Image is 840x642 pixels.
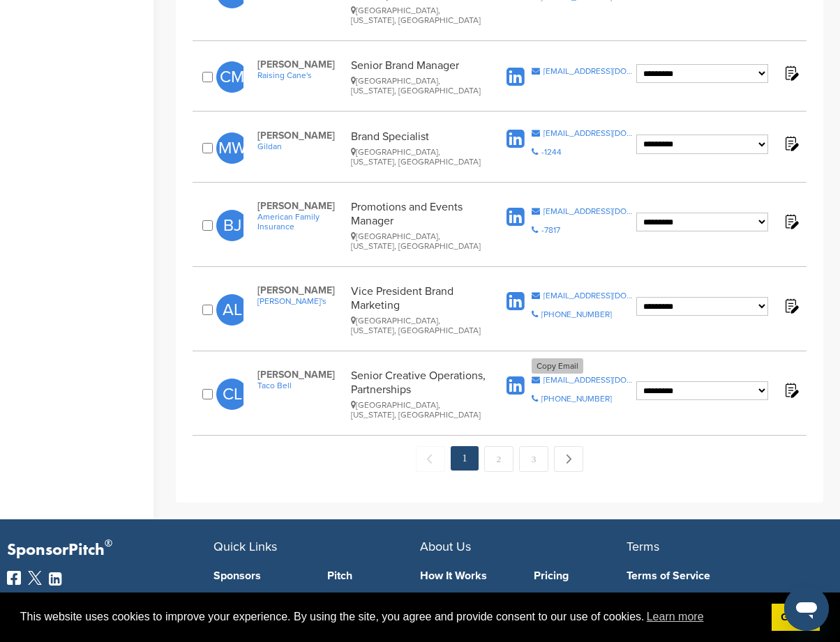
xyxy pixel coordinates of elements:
span: [PERSON_NAME] [257,130,343,142]
span: ® [105,535,112,552]
span: [PERSON_NAME] [257,59,343,70]
span: CL [216,379,248,410]
a: dismiss cookie message [772,604,820,632]
a: Raising Cane's [257,70,343,80]
p: SponsorPitch [7,540,213,560]
span: AL [216,294,248,326]
div: [EMAIL_ADDRESS][DOMAIN_NAME] [543,376,636,384]
span: [PERSON_NAME] [257,369,343,381]
div: [GEOGRAPHIC_DATA], [US_STATE], [GEOGRAPHIC_DATA] [351,147,486,167]
div: -1244 [541,148,562,156]
span: [PERSON_NAME] [257,284,343,296]
div: [EMAIL_ADDRESS][DOMAIN_NAME] [543,129,636,137]
img: Twitter [28,571,42,585]
span: Terms [627,539,659,554]
em: 1 [451,446,479,471]
div: [PHONE_NUMBER] [541,310,612,319]
div: [EMAIL_ADDRESS][DOMAIN_NAME] [543,67,636,75]
div: [GEOGRAPHIC_DATA], [US_STATE], [GEOGRAPHIC_DATA] [351,6,486,25]
div: [PHONE_NUMBER] [541,395,612,403]
div: Senior Brand Manager [351,59,486,95]
a: Terms of Service [627,570,812,581]
a: Pitch [327,570,420,581]
a: learn more about cookies [645,606,706,627]
a: American Family Insurance [257,212,343,231]
span: This website uses cookies to improve your experience. By using the site, you agree and provide co... [20,606,760,627]
img: Facebook [7,571,21,585]
a: [PERSON_NAME]'s [257,296,343,306]
div: [EMAIL_ADDRESS][DOMAIN_NAME] [543,291,636,300]
a: Gildan [257,142,343,151]
div: Promotions and Events Manager [351,200,486,251]
img: Notes [782,64,800,82]
div: -7817 [541,226,560,234]
img: Notes [782,297,800,314]
div: [EMAIL_ADDRESS][DOMAIN_NAME] [543,207,636,215]
span: ← Previous [416,446,445,472]
div: [GEOGRAPHIC_DATA], [US_STATE], [GEOGRAPHIC_DATA] [351,316,486,335]
a: Next → [554,446,583,472]
div: Copy Email [532,358,583,374]
a: How It Works [420,570,513,581]
img: Notes [782,381,800,399]
span: About Us [420,539,471,554]
div: [GEOGRAPHIC_DATA], [US_STATE], [GEOGRAPHIC_DATA] [351,400,486,420]
div: Brand Specialist [351,130,486,167]
img: Notes [782,213,800,230]
div: Vice President Brand Marketing [351,284,486,335]
a: 3 [519,446,548,472]
a: Sponsors [213,570,306,581]
img: Notes [782,135,800,152]
a: Taco Bell [257,381,343,390]
iframe: Button to launch messaging window [784,586,829,631]
span: CM [216,61,248,93]
a: 2 [484,446,513,472]
div: Senior Creative Operations, Partnerships [351,369,486,420]
span: MW [216,132,248,164]
span: BJ [216,210,248,241]
span: [PERSON_NAME] [257,200,343,212]
a: Pricing [534,570,627,581]
div: [GEOGRAPHIC_DATA], [US_STATE], [GEOGRAPHIC_DATA] [351,76,486,95]
span: Quick Links [213,539,277,554]
div: [GEOGRAPHIC_DATA], [US_STATE], [GEOGRAPHIC_DATA] [351,231,486,251]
